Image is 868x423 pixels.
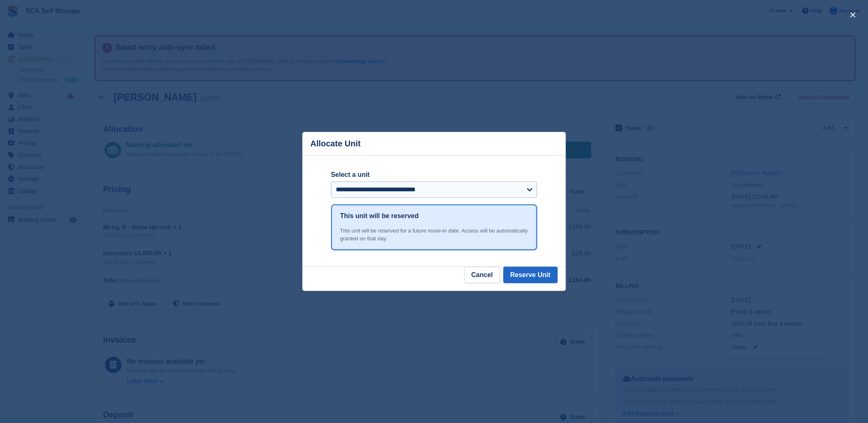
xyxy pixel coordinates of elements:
h1: This unit will be reserved [340,211,419,221]
div: This unit will be reserved for a future move-in date. Access will be automatically granted on tha... [340,227,528,243]
button: Reserve Unit [503,267,558,283]
label: Select a unit [331,170,537,180]
p: Allocate Unit [311,139,361,148]
button: close [847,8,860,21]
button: Cancel [464,267,500,283]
